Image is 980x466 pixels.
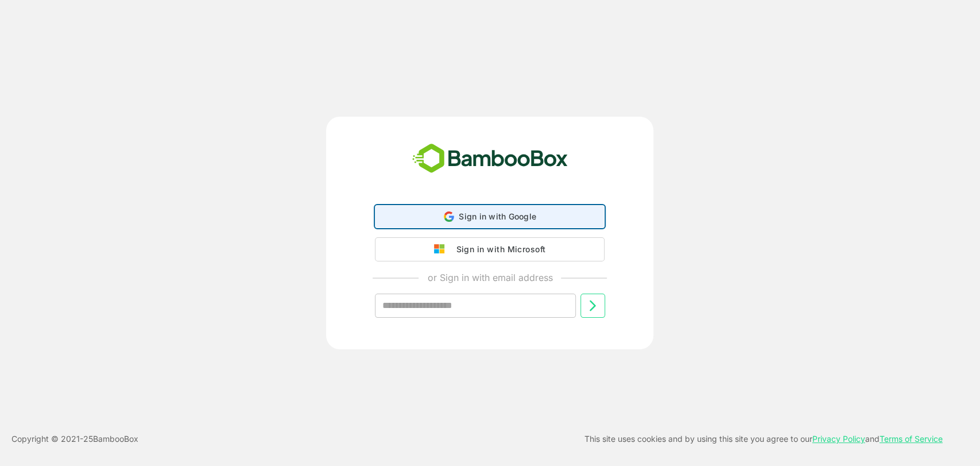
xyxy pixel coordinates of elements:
[375,205,605,228] div: Sign in with Google
[812,434,865,444] a: Privacy Policy
[406,140,574,178] img: bamboobox
[11,432,138,446] p: Copyright © 2021- 25 BambooBox
[450,242,545,257] div: Sign in with Microsoft
[427,271,552,284] p: or Sign in with email address
[459,211,536,221] span: Sign in with Google
[880,434,943,444] a: Terms of Service
[434,244,450,255] img: google
[584,432,943,446] p: This site uses cookies and by using this site you agree to our and
[375,237,605,261] button: Sign in with Microsoft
